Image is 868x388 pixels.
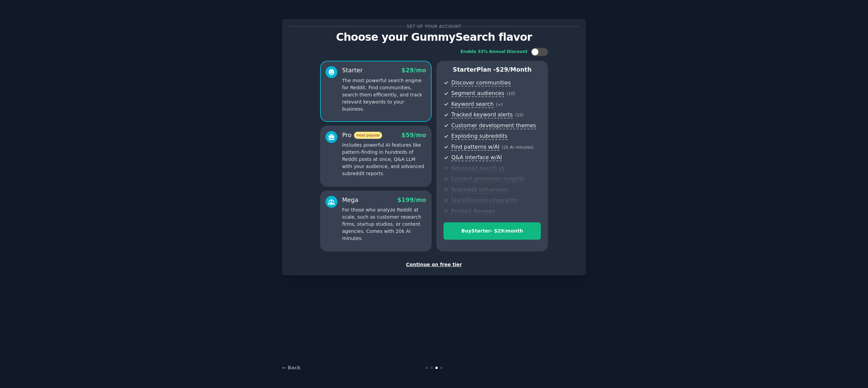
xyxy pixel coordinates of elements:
[451,175,524,183] span: Content promotion insights
[444,227,540,235] div: Buy Starter - $ 29 /month
[451,154,502,161] span: Q&A interface w/AI
[460,49,528,55] div: Enable 33% Annual Discount
[496,102,503,107] span: ( ∞ )
[507,91,515,96] span: ( 10 )
[342,131,382,140] div: Pro
[502,145,534,150] span: ( 2k AI minutes )
[451,101,494,108] span: Keyword search
[515,113,524,117] span: ( 10 )
[342,206,426,242] p: For those who analyze Reddit at scale, such as customer research firms, startup studios, or conte...
[451,133,507,140] span: Exploding subreddits
[342,66,363,75] div: Starter
[401,67,426,74] span: $ 29 /mo
[397,197,426,203] span: $ 199 /mo
[406,23,463,30] span: Set up your account
[451,208,495,215] span: Product Reviews
[354,132,382,139] span: most popular
[342,142,426,177] p: Includes powerful AI features like pattern-finding in hundreds of Reddit posts at once, Q&A LLM w...
[496,66,532,73] span: $ 29 /month
[401,132,426,138] span: $ 59 /mo
[451,122,536,129] span: Customer development themes
[451,186,508,193] span: Subreddit influencers
[443,222,541,240] button: BuyStarter- $29/month
[451,197,518,204] span: Slack/Discord integration
[443,66,541,74] p: Starter Plan -
[289,261,579,268] div: Continue on free tier
[451,165,504,172] span: Advanced search UI
[451,111,513,118] span: Tracked keyword alerts
[451,144,499,151] span: Find patterns w/AI
[282,365,300,370] a: ← Back
[451,79,511,87] span: Discover communities
[289,31,579,43] p: Choose your GummySearch flavor
[342,196,358,204] div: Mega
[342,77,426,113] p: The most powerful search engine for Reddit. Find communities, search them efficiently, and track ...
[451,90,504,97] span: Segment audiences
